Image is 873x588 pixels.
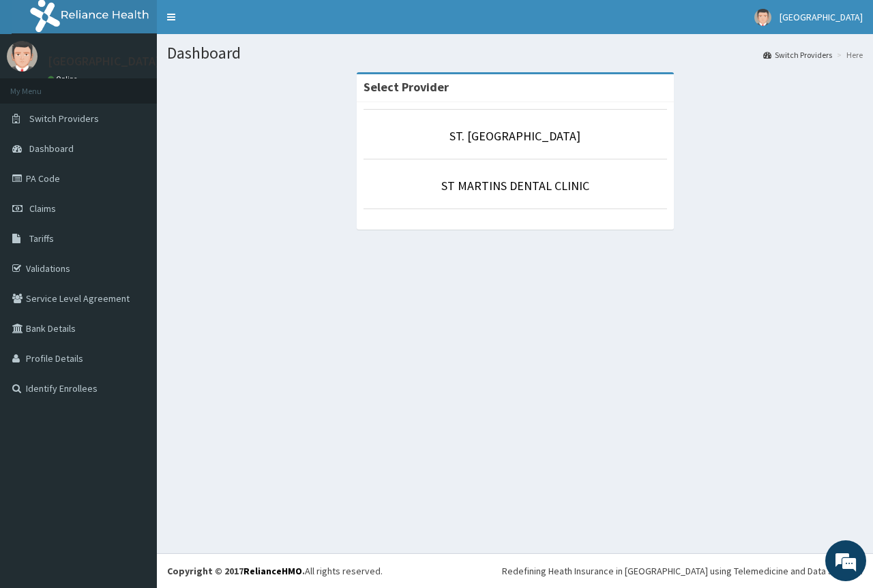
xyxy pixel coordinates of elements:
[167,565,305,577] strong: Copyright © 2017 .
[29,202,56,215] span: Claims
[7,41,38,72] img: User Image
[29,232,54,245] span: Tariffs
[780,11,863,23] span: [GEOGRAPHIC_DATA]
[763,49,832,61] a: Switch Providers
[449,128,580,144] a: ST. [GEOGRAPHIC_DATA]
[754,9,771,26] img: User Image
[48,55,160,67] p: [GEOGRAPHIC_DATA]
[167,44,863,62] h1: Dashboard
[29,112,99,125] span: Switch Providers
[833,49,863,61] li: Here
[243,565,302,577] a: RelianceHMO
[502,564,863,578] div: Redefining Heath Insurance in [GEOGRAPHIC_DATA] using Telemedicine and Data Science!
[48,74,80,84] a: Online
[29,142,74,155] span: Dashboard
[364,79,449,95] strong: Select Provider
[157,553,873,588] footer: All rights reserved.
[441,178,589,194] a: ST MARTINS DENTAL CLINIC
